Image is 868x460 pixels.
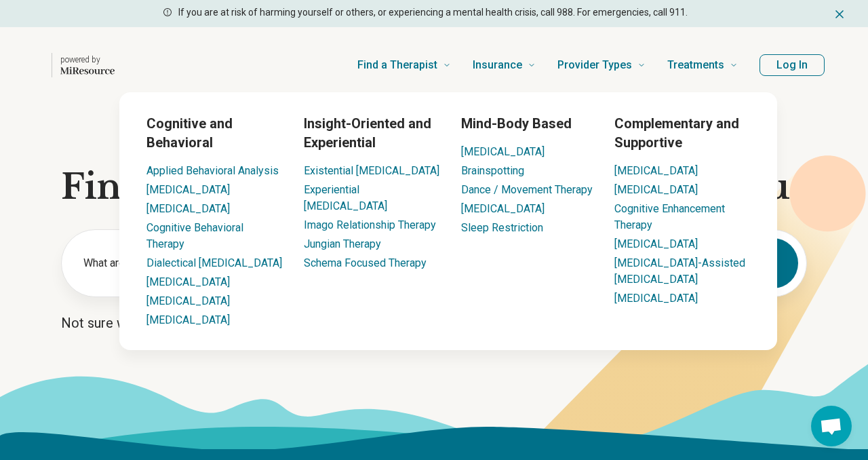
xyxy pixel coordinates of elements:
div: Treatments [38,92,859,350]
a: [MEDICAL_DATA] [461,145,545,158]
a: [MEDICAL_DATA] [614,164,698,177]
a: Imago Relationship Therapy [304,218,436,231]
a: Dialectical [MEDICAL_DATA] [146,256,282,269]
span: Find a Therapist [357,56,437,75]
a: Sleep Restriction [461,221,543,234]
span: Provider Types [557,56,632,75]
a: [MEDICAL_DATA] [614,237,698,250]
a: [MEDICAL_DATA]-Assisted [MEDICAL_DATA] [614,256,745,286]
a: Jungian Therapy [304,237,381,250]
a: Provider Types [557,38,646,92]
a: Cognitive Enhancement Therapy [614,202,725,231]
p: powered by [60,54,115,65]
a: Existential [MEDICAL_DATA] [304,164,439,177]
a: [MEDICAL_DATA] [146,313,230,326]
a: [MEDICAL_DATA] [614,292,698,305]
a: [MEDICAL_DATA] [461,202,545,215]
a: Dance / Movement Therapy [461,183,593,196]
a: Insurance [473,38,536,92]
a: Cognitive Behavioral Therapy [146,221,243,250]
a: Applied Behavioral Analysis [146,164,279,177]
a: [MEDICAL_DATA] [146,202,230,215]
button: Log In [759,54,825,76]
span: Insurance [473,56,522,75]
h3: Cognitive and Behavioral [146,114,282,152]
button: Dismiss [833,5,846,22]
p: If you are at risk of harming yourself or others, or experiencing a mental health crisis, call 98... [178,5,688,20]
a: [MEDICAL_DATA] [146,275,230,288]
h3: Insight-Oriented and Experiential [304,114,439,152]
a: Treatments [667,38,738,92]
span: Treatments [667,56,724,75]
h3: Mind-Body Based [461,114,593,133]
a: Find a Therapist [357,38,451,92]
a: Schema Focused Therapy [304,256,427,269]
a: [MEDICAL_DATA] [146,294,230,307]
a: Experiential [MEDICAL_DATA] [304,183,387,212]
a: [MEDICAL_DATA] [614,183,698,196]
h3: Complementary and Supportive [614,114,750,152]
div: Open chat [811,406,852,446]
a: [MEDICAL_DATA] [146,183,230,196]
a: Brainspotting [461,164,524,177]
a: Home page [43,43,115,87]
